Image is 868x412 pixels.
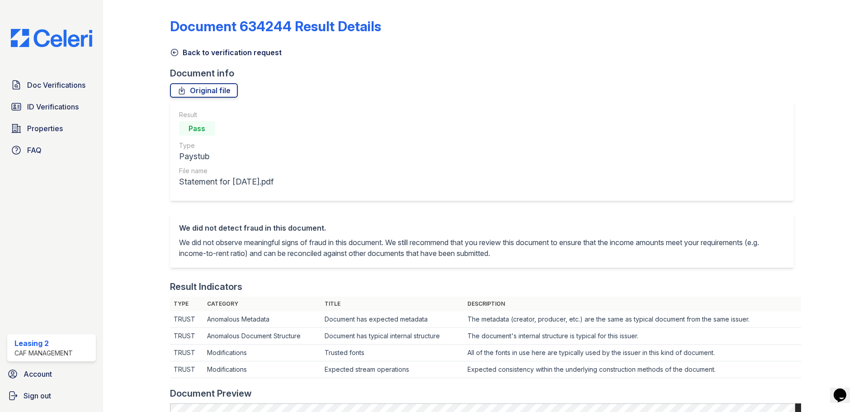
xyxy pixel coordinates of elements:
[170,297,204,311] th: Type
[170,387,252,400] div: Document Preview
[4,29,99,47] img: CE_Logo_Blue-a8612792a0a2168367f1c8372b55b34899dd931a85d93a1a3d3e32e68fde9ad4.png
[321,297,464,311] th: Title
[179,166,274,175] div: File name
[7,119,96,137] a: Properties
[464,311,801,328] td: The metadata (creator, producer, etc.) are the same as typical document from the same issuer.
[464,361,801,378] td: Expected consistency within the underlying construction methods of the document.
[321,345,464,361] td: Trusted fonts
[464,345,801,361] td: All of the fonts in use here are typically used by the issuer in this kind of document.
[170,67,801,80] div: Document info
[179,237,785,259] p: We did not observe meaningful signs of fraud in this document. We still recommend that you review...
[170,311,204,328] td: TRUST
[179,141,274,150] div: Type
[24,390,51,401] span: Sign out
[14,338,73,349] div: Leasing 2
[24,369,52,379] span: Account
[203,297,321,311] th: Category
[170,328,204,345] td: TRUST
[179,175,274,188] div: Statement for [DATE].pdf
[321,311,464,328] td: Document has expected metadata
[170,345,204,361] td: TRUST
[170,361,204,378] td: TRUST
[7,98,96,116] a: ID Verifications
[203,311,321,328] td: Anomalous Metadata
[7,141,96,159] a: FAQ
[830,376,859,403] iframe: chat widget
[170,280,242,293] div: Result Indicators
[203,345,321,361] td: Modifications
[170,83,238,98] a: Original file
[4,387,99,405] a: Sign out
[179,223,785,233] div: We did not detect fraud in this document.
[27,145,42,156] span: FAQ
[203,361,321,378] td: Modifications
[464,328,801,345] td: The document's internal structure is typical for this issuer.
[7,76,96,94] a: Doc Verifications
[14,349,73,358] div: CAF Management
[179,150,274,163] div: Paystub
[321,361,464,378] td: Expected stream operations
[179,121,215,136] div: Pass
[179,110,274,119] div: Result
[170,47,282,58] a: Back to verification request
[4,365,99,383] a: Account
[27,123,63,134] span: Properties
[203,328,321,345] td: Anomalous Document Structure
[170,18,381,34] a: Document 634244 Result Details
[27,101,79,112] span: ID Verifications
[464,297,801,311] th: Description
[321,328,464,345] td: Document has typical internal structure
[27,80,85,90] span: Doc Verifications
